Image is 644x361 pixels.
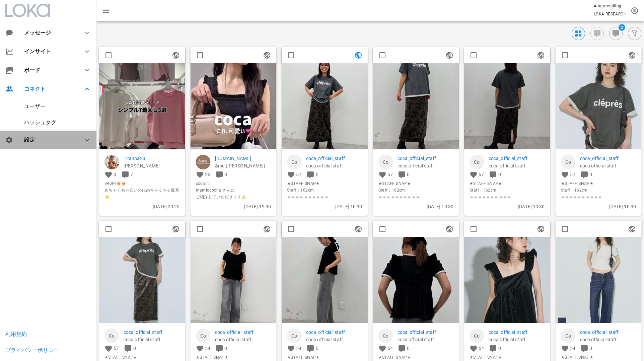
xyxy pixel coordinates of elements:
[24,119,56,126] a: ハッシュタグ
[282,237,368,323] img: 1476885529814847_18068732855132517_1479238612042843688_n.jpg
[398,155,454,162] a: coca_official_staff
[470,155,484,169] span: Co
[398,328,454,336] a: coca_official_staff
[470,180,545,187] span: ★STAFF SNAP★
[316,345,318,351] span: 0
[196,203,271,210] p: [DATE] 19:30
[224,172,227,177] span: 0
[470,187,545,194] span: Staff：162cm
[306,155,362,162] p: coca_official_staff
[104,187,180,200] span: めちゃくちゃ安いのにめちゃくちゃ優秀👏
[407,345,410,351] span: 0
[287,203,362,210] p: [DATE] 10:30
[561,155,576,169] a: Co
[215,336,271,343] p: coca official staff
[306,328,362,336] a: coca_official_staff
[373,63,459,149] img: 1476891528147221_18068733254132517_2198392965280693444_n.jpg
[133,345,136,351] span: 0
[378,203,454,210] p: [DATE] 10:30
[470,354,545,361] span: ★STAFF SNAP★
[580,162,636,169] p: coca official staff
[561,328,576,343] a: Co
[104,328,119,343] span: Co
[570,172,575,177] span: 57
[24,103,46,110] a: ユーザー
[479,345,484,351] span: 54
[489,328,545,336] a: coca_official_staff
[224,345,227,351] span: 0
[124,328,180,336] a: coca_official_staff
[114,345,119,351] span: 57
[378,194,454,200] span: ＝＝＝＝＝＝＝＝＝＝
[215,328,271,336] a: coca_official_staff
[24,86,75,92] div: コネクト
[378,180,454,187] span: ★STAFF SNAP★
[561,203,636,210] p: [DATE] 10:30
[124,162,180,169] p: anna
[594,3,627,9] p: Adaptretailing
[378,187,454,194] span: Staff：162cm
[124,336,180,343] p: coca official staff
[99,63,185,149] img: 1477611AQMWWENlksrnbPGYMBnK7DfEqoDx1Cet1bXaWebOdPKGgOMWOwNF235aQRua1kpbN7NYD8uOk1wEfI29sMqFbr2swY...
[287,194,362,200] span: ＝＝＝＝＝＝＝＝＝＝
[24,137,75,143] div: 設定
[196,194,271,200] span: ご紹介していただきます✍️
[287,354,362,361] span: ★STAFF SNAP★
[479,172,484,177] span: 57
[589,345,592,351] span: 0
[196,180,271,187] span: coca🫶🏻
[296,172,301,177] span: 57
[287,180,362,187] span: ★STAFF SNAP★
[287,187,362,194] span: Staff：162cm
[464,63,550,149] img: 1476892529605316_18068733284132517_861856978802074028_n.jpg
[306,336,362,343] p: coca official staff
[387,172,393,177] span: 57
[594,11,627,17] p: LOKA RESEARCH
[24,29,72,36] div: メッセージ
[580,155,636,162] p: coca_official_staff
[215,155,271,162] a: [DOMAIN_NAME]
[104,155,119,169] img: 12anna23
[378,328,393,343] a: Co
[306,162,362,169] p: coca official staff
[5,347,59,353] a: プライバシーポリシー
[282,63,368,149] img: 1476890529207458_18068733242132517_3222317804409016252_n.jpg
[215,162,271,169] p: &me.(アンドミー)
[99,237,185,323] img: 1476894529474850_18068733275132517_5927397743533820265_n.jpg
[296,345,301,351] span: 54
[561,354,636,361] span: ★STAFF SNAP★
[580,336,636,343] p: coca official staff
[489,162,545,169] p: coca official staff
[489,336,545,343] p: coca official staff
[580,328,636,336] a: coca_official_staff
[124,155,180,162] a: 12anna23
[373,237,459,323] img: 1476886529330961_18068732882132517_6983038733754670538_n.jpg
[196,155,211,169] img: andme.jp
[191,63,277,216] img: firstframe
[287,155,302,169] a: Co
[498,345,501,351] span: 0
[470,328,484,343] a: Co
[24,67,75,73] div: ボード
[561,180,636,187] span: ★STAFF SNAP★
[464,237,550,323] img: 1476887528713732_18068732867132517_7811238294861898508_n.jpg
[104,180,180,187] span: 990円❤️‍🔥❤️‍🔥
[387,345,393,351] span: 54
[489,155,545,162] a: coca_official_staff
[191,237,277,323] img: 1476884528620784_18068732843132517_7380920716984270561_n.jpg
[196,328,211,343] a: Co
[114,172,116,177] span: 0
